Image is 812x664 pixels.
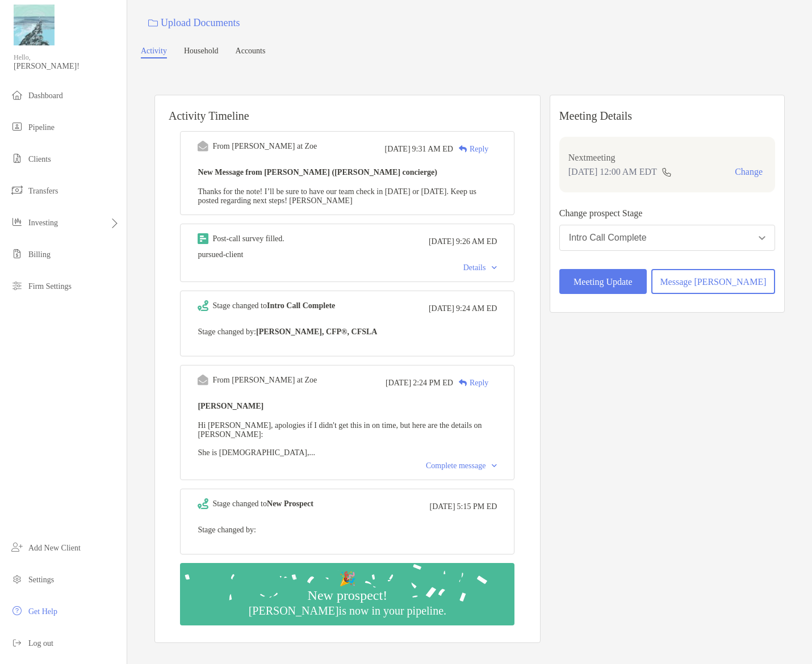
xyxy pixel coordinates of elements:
img: firm-settings icon [10,279,24,292]
span: Thanks for the note! I’ll be sure to have our team check in [DATE] or [DATE]. Keep us posted rega... [198,187,476,205]
b: New Prospect [267,499,313,508]
span: [DATE] [429,502,455,511]
p: Change prospect Stage [559,206,775,220]
div: Stage changed to [212,499,313,508]
img: add_new_client icon [10,540,24,554]
button: Intro Call Complete [559,225,775,251]
button: Meeting Update [559,269,647,294]
img: get-help icon [10,604,24,617]
div: Intro Call Complete [569,233,647,243]
div: From [PERSON_NAME] at Zoe [212,142,317,151]
b: [PERSON_NAME] [198,402,263,410]
span: Billing [28,250,51,259]
p: [DATE] 12:00 AM EDT [568,165,657,179]
b: [PERSON_NAME], CFP®, CFSLA [256,327,377,336]
h6: Activity Timeline [155,95,540,123]
a: Activity [141,47,167,58]
a: Upload Documents [141,11,247,35]
img: clients icon [10,152,24,165]
img: transfers icon [10,183,24,197]
a: Household [184,47,219,58]
div: Stage changed to [212,301,335,310]
img: Open dropdown arrow [759,236,765,240]
p: Meeting Details [559,109,775,123]
b: New Message from [PERSON_NAME] ([PERSON_NAME] concierge) [198,168,437,176]
span: Dashboard [28,91,63,100]
span: Get Help [28,607,57,616]
img: investing icon [10,215,24,229]
div: Reply [453,143,488,155]
span: Clients [28,155,51,163]
span: Settings [28,575,54,584]
img: Event icon [198,141,208,152]
img: Event icon [198,375,208,385]
span: 2:24 PM ED [413,379,453,388]
span: [DATE] [386,379,411,388]
img: communication type [662,167,672,176]
div: From [PERSON_NAME] at Zoe [212,376,317,385]
p: Next meeting [568,150,766,165]
span: Investing [28,218,58,227]
img: Event icon [198,300,208,311]
img: Event icon [198,498,208,509]
img: Chevron icon [492,464,497,468]
div: Reply [453,377,488,389]
div: Details [463,263,497,272]
span: Log out [28,639,53,648]
span: 9:31 AM ED [412,145,453,154]
span: Hi [PERSON_NAME], apologies if I didn't get this in on time, but here are the details on [PERSON_... [198,421,482,457]
img: Zoe Logo [14,5,55,45]
button: Message [PERSON_NAME] [651,269,775,294]
span: 9:26 AM ED [456,237,497,246]
span: [DATE] [384,145,410,154]
img: button icon [148,19,158,27]
img: logout icon [10,636,24,649]
div: [PERSON_NAME] is now in your pipeline. [244,604,451,617]
a: Accounts [236,47,266,58]
span: [DATE] [429,237,454,246]
p: Stage changed by: [198,523,497,537]
p: Stage changed by: [198,325,497,339]
img: Event icon [198,233,208,244]
span: 9:24 AM ED [456,304,497,313]
button: Change [731,166,766,178]
img: Reply icon [459,379,467,386]
div: Complete message [426,461,497,470]
span: Pipeline [28,123,55,132]
span: pursued-client [198,250,243,259]
img: pipeline icon [10,120,24,133]
img: dashboard icon [10,88,24,102]
div: New prospect! [303,587,392,604]
img: Reply icon [459,145,467,153]
span: Add New Client [28,544,81,552]
span: Firm Settings [28,282,72,291]
img: Chevron icon [492,266,497,270]
span: Transfers [28,187,58,195]
img: billing icon [10,247,24,260]
img: settings icon [10,572,24,586]
span: [PERSON_NAME]! [14,62,120,71]
b: Intro Call Complete [267,301,335,310]
div: 🎉 [334,571,361,587]
div: Post-call survey filled. [212,234,284,243]
span: [DATE] [429,304,454,313]
span: 5:15 PM ED [457,502,497,511]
